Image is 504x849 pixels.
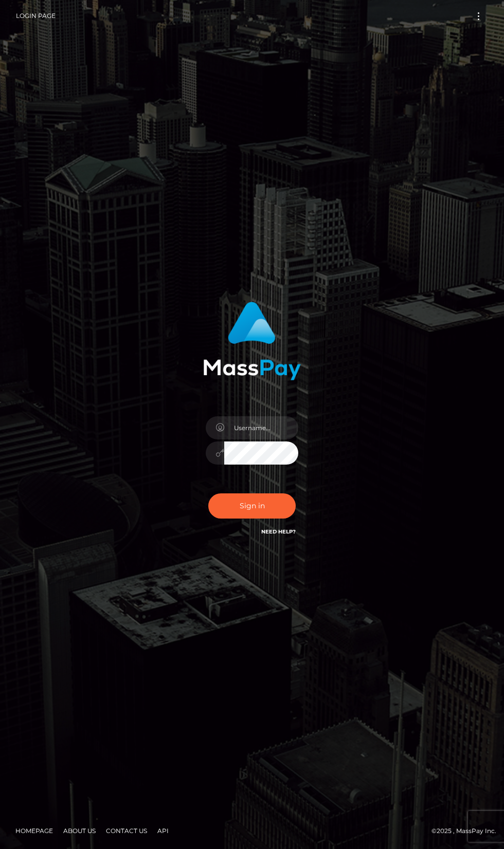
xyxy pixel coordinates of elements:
div: © 2025 , MassPay Inc. [8,825,496,837]
button: Sign in [208,493,296,519]
a: Contact Us [102,823,151,839]
a: Login Page [16,5,56,27]
a: About Us [59,823,100,839]
input: Username... [224,416,298,439]
a: Need Help? [261,528,296,535]
img: MassPay Login [203,302,301,380]
button: Toggle navigation [469,9,488,23]
a: API [153,823,173,839]
a: Homepage [11,823,57,839]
